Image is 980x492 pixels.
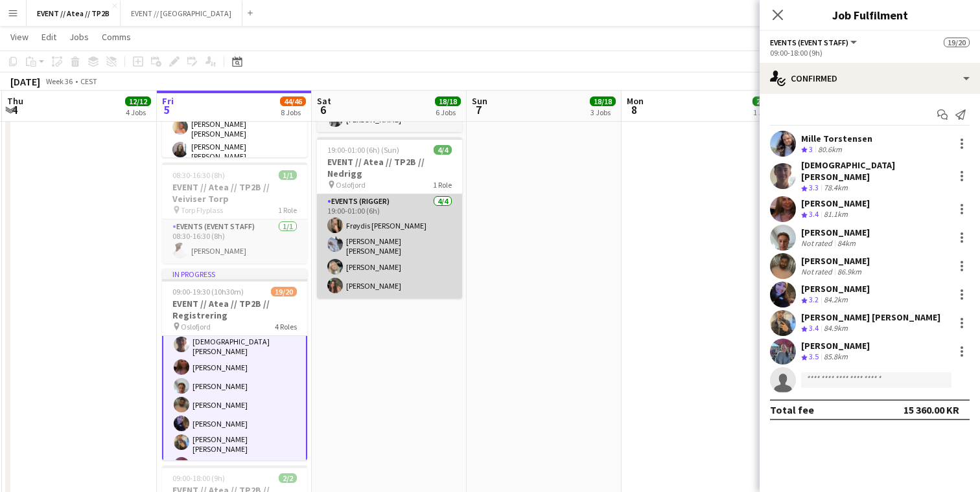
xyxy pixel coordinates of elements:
div: Not rated [801,238,835,248]
span: 18/18 [590,96,616,106]
div: 8 Jobs [281,107,305,117]
span: 09:00-18:00 (9h) [172,473,225,483]
span: 3.5 [809,352,819,361]
div: [DATE] [10,75,40,88]
span: Torp Flyplass [181,205,223,215]
span: 3 [809,144,813,154]
span: Events (Event Staff) [770,38,848,47]
div: 09:00-18:00 (9h) [770,48,970,58]
h3: EVENT // Atea // TP2B // Veiviser Torp [162,181,307,205]
div: 85.8km [821,352,850,363]
button: EVENT // [GEOGRAPHIC_DATA] [121,1,242,26]
app-card-role: Events (Event Staff)1/108:30-16:30 (8h)[PERSON_NAME] [162,219,307,263]
span: 6 [315,102,331,117]
div: 84km [835,238,858,248]
div: [PERSON_NAME] [801,255,870,267]
div: 15 360.00 KR [904,403,959,416]
span: 3.4 [809,209,819,219]
div: [PERSON_NAME] [801,340,870,352]
h3: Job Fulfilment [760,6,980,23]
span: 4/4 [434,145,452,155]
div: [PERSON_NAME] [801,197,870,209]
div: 80.6km [815,144,845,155]
span: Oslofjord [336,180,366,190]
span: 3.3 [809,183,819,192]
button: Events (Event Staff) [770,38,859,47]
span: Mon [627,95,644,107]
span: 19:00-01:00 (6h) (Sun) [327,145,399,155]
span: 19/20 [271,287,297,296]
span: 18/18 [435,96,461,106]
div: 6 Jobs [436,107,460,117]
span: 8 [625,102,644,117]
span: 3.4 [809,323,819,333]
div: [PERSON_NAME] [801,283,870,295]
h3: EVENT // Atea // TP2B // Nedrigg [317,156,462,179]
app-job-card: 19:00-01:00 (6h) (Sun)4/4EVENT // Atea // TP2B // Nedrigg Oslofjord1 RoleEvents (Rigger)4/419:00-... [317,137,462,298]
span: Jobs [69,31,89,43]
app-card-role: Events (Event Staff)3/315:00-20:00 (5h)[PERSON_NAME][PERSON_NAME] [PERSON_NAME][PERSON_NAME] [PER... [162,77,307,166]
div: Confirmed [760,63,980,94]
span: 1 Role [433,180,452,190]
div: [PERSON_NAME] [PERSON_NAME] [801,311,940,323]
div: 78.4km [821,183,850,194]
span: 2/2 [752,96,771,106]
div: 84.9km [821,323,850,334]
span: 19/20 [944,38,970,47]
app-job-card: In progress09:00-19:30 (10h30m)19/20EVENT // Atea // TP2B // Registrering Oslofjord4 Roles[PERSON... [162,269,307,460]
span: Comms [102,31,131,43]
span: 08:30-16:30 (8h) [172,170,225,180]
div: 4 Jobs [126,107,150,117]
a: View [5,28,34,45]
div: 1 Job [753,107,770,117]
div: [DEMOGRAPHIC_DATA][PERSON_NAME] [801,159,949,183]
span: 7 [470,102,487,117]
span: 4 Roles [275,322,297,331]
span: 09:00-19:30 (10h30m) [172,287,244,296]
div: 86.9km [835,267,864,276]
span: 3.2 [809,295,819,304]
span: Sun [472,95,487,107]
div: 81.1km [821,209,850,220]
span: 2/2 [279,473,297,483]
div: Total fee [770,403,814,416]
span: View [10,31,29,43]
div: In progress [162,269,307,279]
div: Mille Torstensen [801,133,872,144]
span: 1 Role [278,205,297,215]
span: Week 36 [43,76,75,86]
span: 44/46 [280,96,306,106]
app-job-card: 08:30-16:30 (8h)1/1EVENT // Atea // TP2B // Veiviser Torp Torp Flyplass1 RoleEvents (Event Staff)... [162,162,307,263]
span: Thu [7,95,23,107]
a: Edit [36,28,62,45]
div: Not rated [801,267,835,276]
div: 84.2km [821,295,850,306]
a: Jobs [64,28,94,45]
a: Comms [97,28,136,45]
span: 12/12 [125,96,151,106]
div: 3 Jobs [590,107,615,117]
div: CEST [80,76,97,86]
span: 5 [160,102,174,117]
span: Fri [162,95,174,107]
app-card-role: Events (Rigger)4/419:00-01:00 (6h)Frøydis [PERSON_NAME][PERSON_NAME] [PERSON_NAME][PERSON_NAME][P... [317,194,462,298]
div: [PERSON_NAME] [801,227,870,238]
span: Edit [41,31,56,43]
span: Sat [317,95,331,107]
h3: EVENT // Atea // TP2B // Registrering [162,298,307,321]
span: Oslofjord [181,322,211,331]
button: EVENT // Atea // TP2B [27,1,121,26]
span: 1/1 [279,170,297,180]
